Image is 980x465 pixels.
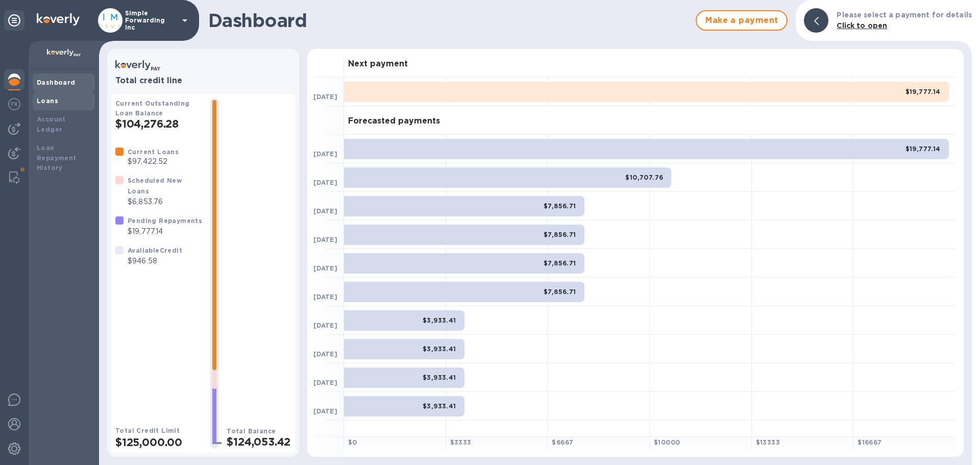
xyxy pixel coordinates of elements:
[8,98,20,110] img: Foreign exchange
[423,316,456,324] b: $3,933.41
[857,438,881,446] b: $ 16667
[348,438,357,446] b: $ 0
[115,100,190,117] b: Current Outstanding Loan Balance
[544,259,576,267] b: $7,856.71
[313,179,337,186] b: [DATE]
[313,150,337,158] b: [DATE]
[128,247,182,254] b: Available Credit
[115,427,180,434] b: Total Credit Limit
[313,379,337,386] b: [DATE]
[423,374,456,381] b: $3,933.41
[544,202,576,210] b: $7,856.71
[128,256,182,266] p: $946.58
[37,115,66,133] b: Account Ledger
[128,197,202,207] p: $6,853.76
[128,148,179,156] b: Current Loans
[4,10,24,31] div: Unpin categories
[313,407,337,415] b: [DATE]
[705,14,778,27] span: Make a payment
[313,93,337,101] b: [DATE]
[544,231,576,238] b: $7,856.71
[115,117,202,130] h2: $104,276.28
[313,350,337,358] b: [DATE]
[313,322,337,329] b: [DATE]
[696,10,788,31] button: Make a payment
[208,10,691,31] h1: Dashboard
[348,116,440,126] h3: Forecasted payments
[423,345,456,353] b: $3,933.41
[115,436,202,449] h2: $125,000.00
[128,217,202,225] b: Pending Repayments
[37,13,80,26] img: Logo
[125,10,176,31] p: Simple Forwarding Inc
[128,177,182,195] b: Scheduled New Loans
[128,226,202,237] p: $19,777.14
[115,76,291,86] h3: Total credit line
[313,236,337,243] b: [DATE]
[348,59,408,69] h3: Next payment
[552,438,573,446] b: $ 6667
[313,207,337,215] b: [DATE]
[837,11,972,19] b: Please select a payment for details
[128,156,179,167] p: $97,422.52
[37,79,76,86] b: Dashboard
[837,21,887,30] b: Click to open
[450,438,472,446] b: $ 3333
[625,174,663,181] b: $10,707.76
[227,435,291,448] h2: $124,053.42
[313,293,337,301] b: [DATE]
[905,145,941,153] b: $19,777.14
[756,438,780,446] b: $ 13333
[654,438,680,446] b: $ 10000
[544,288,576,296] b: $7,856.71
[905,88,941,95] b: $19,777.14
[37,97,58,105] b: Loans
[313,264,337,272] b: [DATE]
[37,144,77,172] b: Loan Repayment History
[227,427,276,435] b: Total Balance
[423,402,456,410] b: $3,933.41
